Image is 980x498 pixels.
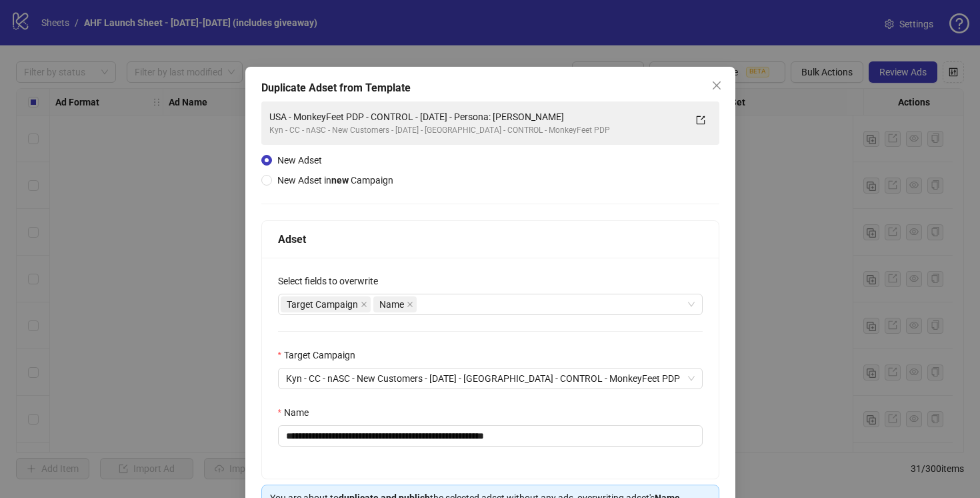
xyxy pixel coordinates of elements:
[331,175,349,186] strong: new
[269,124,685,137] div: Kyn - CC - nASC - New Customers - [DATE] - [GEOGRAPHIC_DATA] - CONTROL - MonkeyFeet PDP
[278,348,364,362] label: Target Campaign
[286,368,695,389] span: Kyn - CC - nASC - New Customers - 7/17/25 - USA - CONTROL - MonkeyFeet PDP
[361,301,367,308] span: close
[281,296,371,312] span: Target Campaign
[277,155,322,166] span: New Adset
[407,301,413,308] span: close
[278,231,703,248] div: Adset
[261,80,719,96] div: Duplicate Adset from Template
[278,425,703,447] input: Name
[706,75,727,96] button: Close
[373,296,417,312] span: Name
[287,297,358,312] span: Target Campaign
[278,274,387,288] label: Select fields to overwrite
[711,80,722,91] span: close
[277,175,393,186] span: New Adset in Campaign
[278,405,317,420] label: Name
[379,297,404,312] span: Name
[269,109,685,124] div: USA - MonkeyFeet PDP - CONTROL - [DATE] - Persona: [PERSON_NAME]
[696,115,705,125] span: export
